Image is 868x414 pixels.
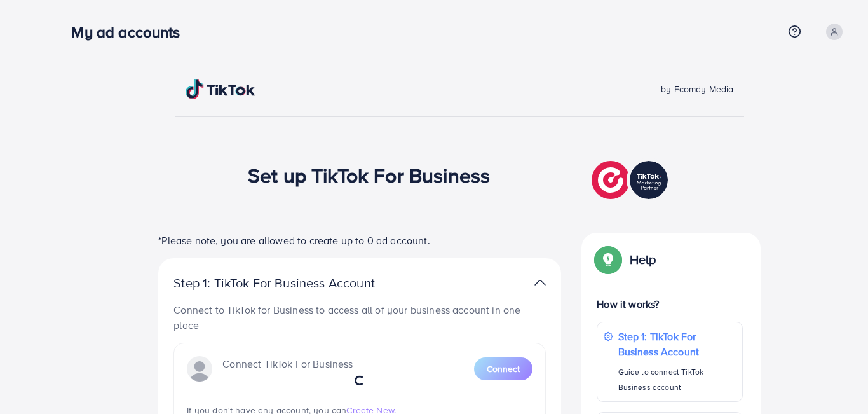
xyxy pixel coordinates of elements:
h1: Set up TikTok For Business [248,163,490,187]
h3: My ad accounts [71,23,190,41]
p: Help [630,252,656,267]
img: Popup guide [597,248,620,271]
img: TikTok partner [534,273,546,292]
img: TikTok partner [592,158,671,202]
p: Guide to connect TikTok Business account [618,364,736,395]
span: by Ecomdy Media [661,83,733,95]
p: How it works? [597,296,743,312]
img: TikTok [186,79,255,99]
p: Step 1: TikTok For Business Account [173,275,415,291]
p: Step 1: TikTok For Business Account [618,329,736,359]
p: *Please note, you are allowed to create up to 0 ad account. [158,233,561,248]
